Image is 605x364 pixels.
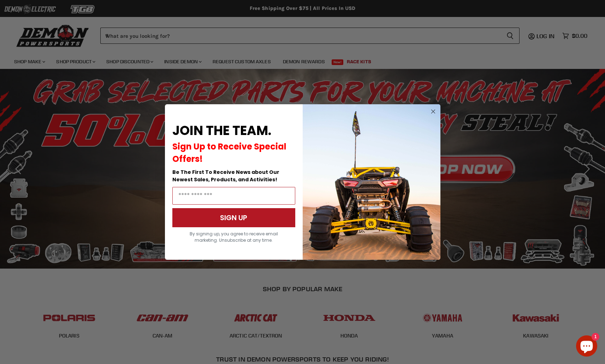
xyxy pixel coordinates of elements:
span: Be The First To Receive News about Our Newest Sales, Products, and Activities! [172,169,279,183]
img: a9095488-b6e7-41ba-879d-588abfab540b.jpeg [303,104,440,260]
span: JOIN THE TEAM. [172,122,271,140]
inbox-online-store-chat: Shopify online store chat [574,335,599,358]
input: Email Address [172,187,295,205]
span: By signing up, you agree to receive email marketing. Unsubscribe at any time. [190,231,278,243]
button: SIGN UP [172,208,295,227]
button: Close dialog [429,107,438,116]
span: Sign Up to Receive Special Offers! [172,141,286,165]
